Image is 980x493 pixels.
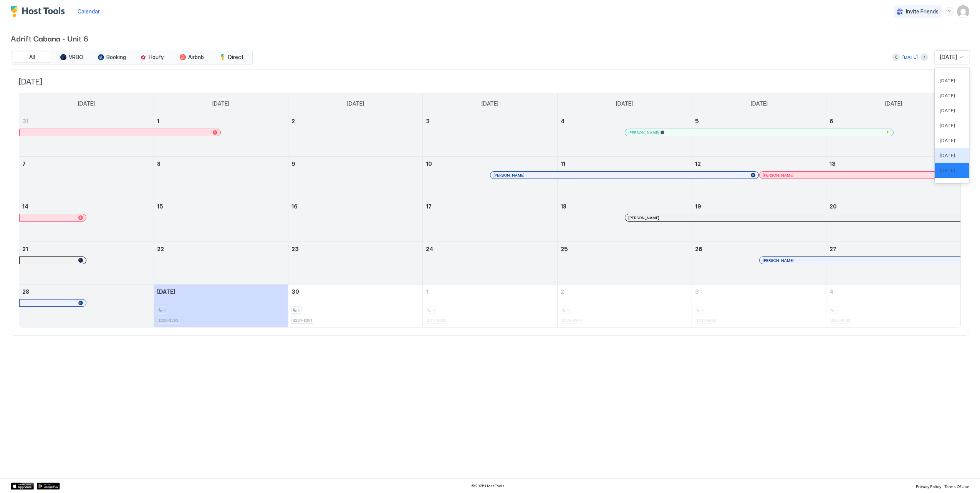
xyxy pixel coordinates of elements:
[557,285,692,327] td: October 2, 2025
[692,199,826,213] a: September 19, 2025
[558,199,692,213] a: September 18, 2025
[154,157,288,171] a: September 8, 2025
[11,483,34,490] div: App Store
[826,199,961,242] td: September 20, 2025
[628,130,659,135] span: [PERSON_NAME]
[157,203,163,210] span: 15
[901,53,919,62] button: [DATE]
[93,52,131,63] button: Booking
[940,182,955,188] span: [DATE]
[423,157,557,171] a: September 10, 2025
[692,157,826,171] a: September 12, 2025
[106,54,126,61] span: Booking
[628,130,890,135] div: [PERSON_NAME]
[11,32,969,44] span: Adrift Cabana - Unit 6
[158,318,178,323] span: $225-$293
[628,215,659,220] span: [PERSON_NAME]
[22,118,28,124] span: 31
[826,285,961,327] td: October 4, 2025
[692,114,826,128] a: September 5, 2025
[826,157,961,171] a: September 13, 2025
[347,100,364,107] span: [DATE]
[291,160,295,167] span: 9
[37,483,60,490] a: Google Play Store
[154,242,288,256] a: September 22, 2025
[288,114,422,128] a: September 2, 2025
[157,288,175,295] span: [DATE]
[763,173,794,178] span: [PERSON_NAME]
[188,54,204,61] span: Airbnb
[557,242,692,285] td: September 25, 2025
[22,203,28,210] span: 14
[902,54,918,61] div: [DATE]
[692,114,826,157] td: September 5, 2025
[53,52,91,63] button: VRBO
[288,157,422,171] a: September 9, 2025
[558,285,692,299] a: October 2, 2025
[763,258,794,263] span: [PERSON_NAME]
[561,160,565,167] span: 11
[945,7,954,16] div: menu
[940,54,957,61] span: [DATE]
[826,114,961,157] td: September 6, 2025
[916,482,941,490] a: Privacy Policy
[69,54,83,61] span: VRBO
[154,199,288,213] a: September 15, 2025
[154,242,288,285] td: September 22, 2025
[940,167,955,173] span: [DATE]
[288,157,423,199] td: September 9, 2025
[944,484,969,489] span: Terms Of Use
[695,288,699,295] span: 3
[228,54,243,61] span: Direct
[892,53,900,61] button: Previous month
[493,173,525,178] span: [PERSON_NAME]
[426,160,432,167] span: 10
[132,52,171,63] button: Houfy
[829,203,837,210] span: 20
[157,246,164,252] span: 22
[628,215,957,220] div: [PERSON_NAME]
[423,242,557,285] td: September 24, 2025
[11,6,68,17] a: Host Tools Logo
[561,118,564,124] span: 4
[557,199,692,242] td: September 18, 2025
[19,77,961,87] span: [DATE]
[885,100,902,107] span: [DATE]
[957,5,969,18] div: User profile
[154,285,288,327] td: September 29, 2025
[149,54,164,61] span: Houfy
[291,203,298,210] span: 16
[692,242,826,256] a: September 26, 2025
[695,203,701,210] span: 19
[692,242,826,285] td: September 26, 2025
[288,242,423,285] td: September 23, 2025
[906,8,939,15] span: Invite Friends
[558,242,692,256] a: September 25, 2025
[70,93,103,114] a: Sunday
[695,246,702,252] span: 26
[291,246,299,252] span: 23
[826,157,961,199] td: September 13, 2025
[692,285,826,327] td: October 3, 2025
[557,114,692,157] td: September 4, 2025
[561,246,568,252] span: 25
[164,308,166,313] span: 2
[751,100,768,107] span: [DATE]
[13,52,51,63] button: All
[940,93,955,98] span: [DATE]
[157,118,159,124] span: 1
[692,285,826,299] a: October 3, 2025
[940,108,955,113] span: [DATE]
[763,258,957,263] div: [PERSON_NAME]
[288,114,423,157] td: September 2, 2025
[423,157,557,199] td: September 10, 2025
[920,53,928,61] button: Next month
[423,114,557,128] a: September 3, 2025
[743,93,775,114] a: Friday
[944,482,969,490] a: Terms Of Use
[423,285,557,299] a: October 1, 2025
[19,199,154,242] td: September 14, 2025
[22,288,29,295] span: 28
